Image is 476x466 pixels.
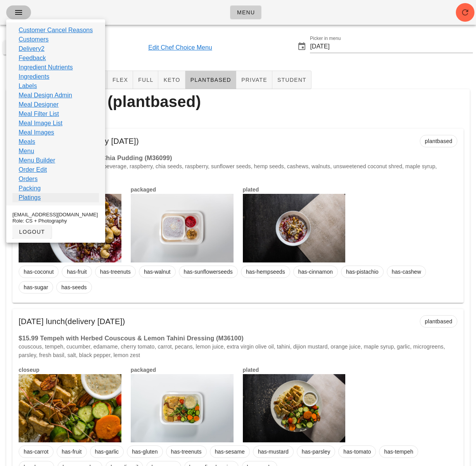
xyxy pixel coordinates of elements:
[132,446,158,457] span: has-gluten
[310,36,341,41] label: Picker in menu
[65,315,125,328] span: (delivery [DATE])
[19,26,93,35] a: Customer Cancel Reasons
[425,135,452,147] span: plantbased
[12,114,464,123] h2: Meals [DATE][DATE]
[100,266,131,278] span: has-treenuts
[215,446,245,457] span: has-sesame
[171,446,202,457] span: has-treenuts
[24,266,54,278] span: has-coconut
[19,128,54,137] a: Meal Images
[184,266,233,278] span: has-sunflowerseeds
[131,185,234,194] h4: packaged
[12,225,51,239] button: logout
[19,100,59,109] a: Meal Designer
[185,71,236,89] button: plantbased
[246,266,285,278] span: has-hempseeds
[79,135,139,147] span: (delivery [DATE])
[144,266,171,278] span: has-walnut
[12,212,99,218] div: [EMAIL_ADDRESS][DOMAIN_NAME]
[19,44,45,54] a: Delivery2
[277,77,306,83] span: student
[12,129,464,154] div: [DATE] breakfast
[19,193,41,202] a: Platings
[133,71,158,89] button: full
[12,218,99,224] div: Role: CS + Photography
[12,309,464,334] div: [DATE] lunch
[346,266,379,278] span: has-pistachio
[19,342,457,359] p: couscous, tempeh, cucumber, edamame, cherry tomato, carrot, pecans, lemon juice, extra virgin oli...
[24,281,48,293] span: has-sugar
[236,71,272,89] button: private
[19,54,46,63] a: Feedback
[148,43,212,52] a: Edit Chef Choice Menu
[3,41,63,55] button: Generate Menu
[384,446,413,457] span: has-tempeh
[19,366,121,374] h4: closeup
[138,77,153,83] span: full
[258,446,289,457] span: has-mustard
[237,9,255,16] span: Menu
[12,95,201,108] h1: Plant-Based (plantbased)
[19,184,41,193] a: Packing
[19,174,38,184] a: Orders
[19,165,47,174] a: Order Edit
[67,266,87,278] span: has-fruit
[19,156,55,165] a: Menu Builder
[19,35,48,44] a: Customers
[298,266,333,278] span: has-cinnamon
[158,71,185,89] button: keto
[19,109,59,119] a: Meal Filter List
[19,119,62,128] a: Meal Image List
[19,91,72,100] a: Meal Design Admin
[392,266,421,278] span: has-cashew
[131,366,234,374] h4: packaged
[19,162,457,179] p: coconut milk, coconut plant-based beverage, raspberry, chia seeds, raspberry, sunflower seeds, he...
[19,334,457,342] h3: $15.99 Tempeh with Herbed Couscous & Lemon Tahini Dressing (M36100)
[190,77,231,83] span: plantbased
[95,446,119,457] span: has-garlic
[243,366,346,374] h4: plated
[19,147,34,156] a: Menu
[302,446,330,457] span: has-parsley
[61,281,87,293] span: has-seeds
[230,5,261,19] a: Menu
[19,63,73,72] a: Ingredient Nutrients
[19,72,49,81] a: Ingredients
[24,446,48,457] span: has-carrot
[112,77,128,83] span: flex
[107,71,133,89] button: flex
[163,77,180,83] span: keto
[19,137,35,147] a: Meals
[343,446,371,457] span: has-tomato
[19,229,45,235] span: logout
[272,71,312,89] button: student
[425,316,452,327] span: plantbased
[19,81,37,91] a: Labels
[62,446,81,457] span: has-fruit
[241,77,267,83] span: private
[19,154,457,162] h3: $15.99 Raspberry Coconut Chia Pudding (M36099)
[243,185,346,194] h4: plated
